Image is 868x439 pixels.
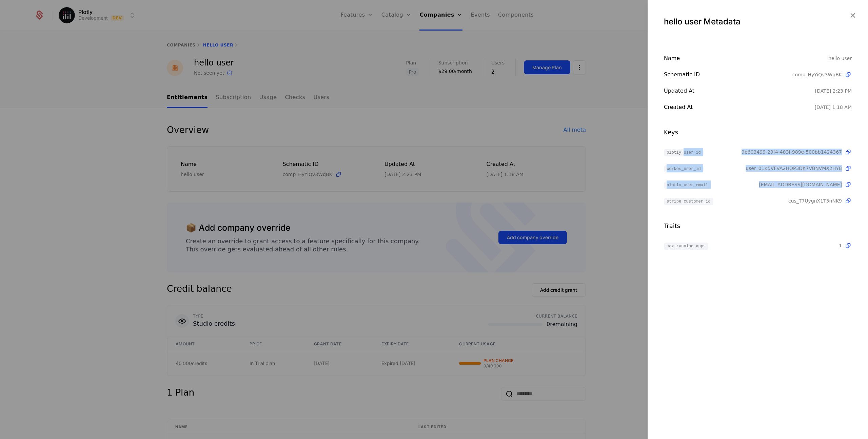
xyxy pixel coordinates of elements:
[828,54,852,62] div: hello user
[664,182,711,189] span: plotly_user_email
[815,104,852,111] div: 9/13/25, 1:18 AM
[788,197,842,204] span: cus_T7UygnX1T5nNK9
[664,54,828,62] div: Name
[792,71,842,78] span: comp_HyYiQv3WqBK
[815,88,852,94] div: 10/13/25, 2:23 PM
[664,149,704,156] span: plotly_user_id
[664,128,852,137] div: Keys
[664,221,852,231] div: Traits
[664,103,815,111] div: Created at
[759,181,842,188] span: [EMAIL_ADDRESS][DOMAIN_NAME]
[664,165,704,173] span: workos_user_id
[664,16,852,27] div: hello user Metadata
[742,149,842,155] span: 9b603499-29f4-483f-989e-500bb1424367
[746,165,842,172] span: user_01K5VFVA2HQP3DK7VBNVMX2HY8
[839,242,842,249] span: 1
[664,87,815,95] div: Updated at
[664,71,792,79] div: Schematic ID
[664,243,708,250] span: max_running_apps
[664,198,713,205] span: stripe_customer_id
